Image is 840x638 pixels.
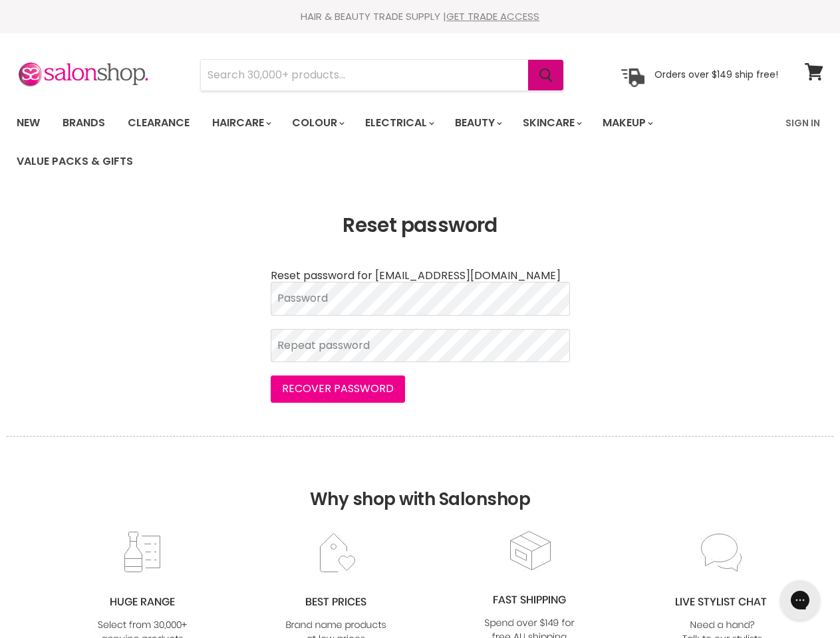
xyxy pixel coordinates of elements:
a: Brands [53,109,115,137]
input: Search [201,60,528,90]
a: Electrical [355,109,442,137]
a: Sign In [777,109,828,137]
a: Value Packs & Gifts [7,148,143,175]
h2: Why shop with Salonshop [7,436,833,530]
iframe: Gorgias live chat messenger [773,576,827,625]
a: GET TRADE ACCESS [446,9,539,23]
a: Colour [282,109,352,137]
form: Product [200,59,564,91]
a: Haircare [202,109,279,137]
a: Makeup [593,109,661,137]
a: Beauty [445,109,510,137]
p: Reset password for [EMAIL_ADDRESS][DOMAIN_NAME] [271,270,570,282]
p: Orders over $149 ship free! [654,68,778,80]
button: Search [528,60,563,90]
ul: Main menu [7,104,777,181]
button: Recover password [271,375,405,402]
a: Skincare [513,109,590,137]
a: New [7,109,50,137]
h1: Reset password [17,214,823,237]
a: Clearance [118,109,200,137]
